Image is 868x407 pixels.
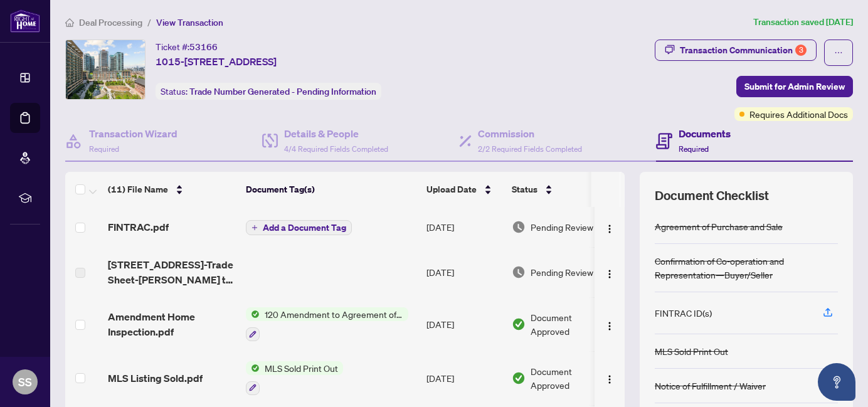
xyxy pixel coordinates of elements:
span: MLS Sold Print Out [260,361,343,375]
span: MLS Listing Sold.pdf [108,371,203,386]
span: Add a Document Tag [263,223,346,232]
img: Logo [605,224,615,234]
button: Add a Document Tag [246,219,352,236]
span: [STREET_ADDRESS]-Trade Sheet-[PERSON_NAME] to Review.pdf [108,257,236,287]
button: Logo [600,217,620,237]
img: Logo [605,269,615,279]
img: Document Status [512,317,526,331]
button: Logo [600,314,620,334]
span: View Transaction [156,17,223,28]
span: Upload Date [426,182,477,196]
span: Submit for Admin Review [744,77,845,97]
th: (11) File Name [103,172,241,207]
img: Status Icon [246,307,260,321]
span: 2/2 Required Fields Completed [478,144,582,154]
span: Deal Processing [79,17,142,28]
button: Status Icon120 Amendment to Agreement of Purchase and Sale [246,307,408,341]
h4: Details & People [284,126,388,141]
span: Document Approved [531,364,608,392]
button: Add a Document Tag [246,220,352,235]
td: [DATE] [421,247,507,297]
td: [DATE] [421,297,507,351]
td: [DATE] [421,207,507,247]
div: Ticket #: [156,40,218,54]
span: Trade Number Generated - Pending Information [189,86,376,97]
span: Pending Review [531,220,593,234]
div: Status: [156,83,381,100]
div: Confirmation of Co-operation and Representation—Buyer/Seller [655,254,838,282]
img: Logo [605,321,615,331]
span: 53166 [189,41,218,53]
span: Required [89,144,119,154]
div: Transaction Communication [680,40,807,60]
button: Logo [600,368,620,388]
span: FINTRAC.pdf [108,219,169,235]
th: Upload Date [421,172,507,207]
td: [DATE] [421,351,507,405]
th: Status [507,172,613,207]
button: Transaction Communication3 [655,40,817,61]
div: Notice of Fulfillment / Waiver [655,379,766,393]
span: plus [251,225,258,231]
img: Status Icon [246,361,260,375]
th: Document Tag(s) [241,172,421,207]
span: 1015-[STREET_ADDRESS] [156,54,277,69]
span: Amendment Home Inspection.pdf [108,309,236,339]
img: logo [10,9,40,33]
img: Document Status [512,220,526,234]
button: Open asap [818,363,855,401]
button: Logo [600,262,620,282]
span: 120 Amendment to Agreement of Purchase and Sale [260,307,408,321]
h4: Transaction Wizard [89,126,177,141]
span: Pending Review [531,265,593,279]
span: SS [18,373,32,391]
div: Agreement of Purchase and Sale [655,219,783,233]
h4: Commission [478,126,582,141]
img: Document Status [512,265,526,279]
div: 3 [795,45,807,56]
span: Required [679,144,709,154]
span: Requires Additional Docs [749,107,848,121]
img: IMG-C12373214_1.jpg [66,40,145,99]
article: Transaction saved [DATE] [753,15,853,29]
span: Document Checklist [655,187,769,204]
li: / [147,15,151,29]
h4: Documents [679,126,731,141]
img: Document Status [512,371,526,385]
div: MLS Sold Print Out [655,344,728,358]
span: Status [512,182,537,196]
img: Logo [605,374,615,384]
span: home [65,18,74,27]
span: ellipsis [834,48,843,57]
span: Document Approved [531,310,608,338]
span: 4/4 Required Fields Completed [284,144,388,154]
span: (11) File Name [108,182,168,196]
button: Status IconMLS Sold Print Out [246,361,343,395]
button: Submit for Admin Review [736,76,853,97]
div: FINTRAC ID(s) [655,306,712,320]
